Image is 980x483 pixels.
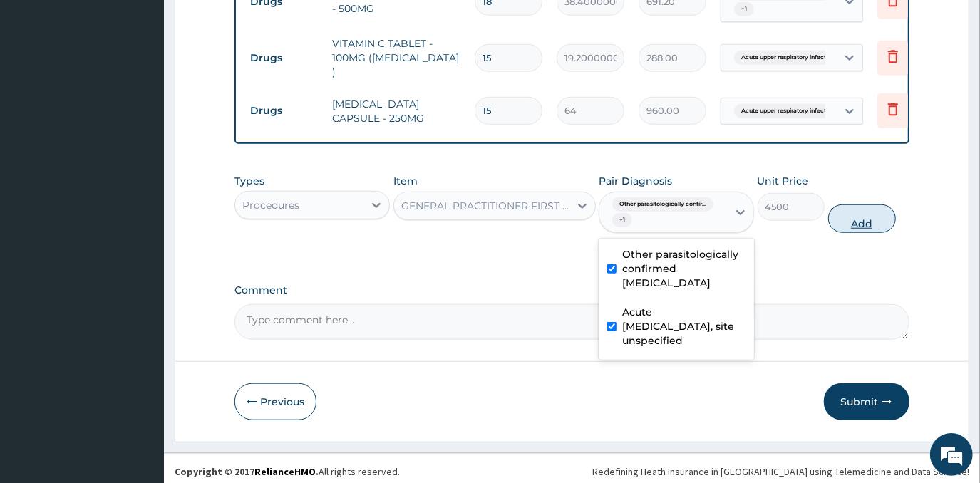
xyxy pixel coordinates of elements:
[393,174,418,188] label: Item
[243,45,325,71] td: Drugs
[7,327,272,377] textarea: Type your message and hit 'Enter'
[234,284,909,296] label: Comment
[234,175,264,187] label: Types
[325,29,468,86] td: VITAMIN C TABLET - 100MG ([MEDICAL_DATA] )
[734,51,837,65] span: Acute upper respiratory infect...
[254,465,316,478] a: RelianceHMO
[622,305,746,348] label: Acute [MEDICAL_DATA], site unspecified
[824,383,909,420] button: Submit
[234,7,268,41] div: Minimize live chat window
[325,90,468,133] td: [MEDICAL_DATA] CAPSULE - 250MG
[622,247,746,290] label: Other parasitologically confirmed [MEDICAL_DATA]
[242,198,299,212] div: Procedures
[74,80,239,98] div: Chat with us now
[734,2,754,16] span: + 1
[243,98,325,124] td: Drugs
[234,383,316,420] button: Previous
[734,104,837,118] span: Acute upper respiratory infect...
[26,71,58,107] img: d_794563401_company_1708531726252_794563401
[401,199,571,213] div: GENERAL PRACTITIONER FIRST OUTPATIENT CONSULTATION
[612,197,713,212] span: Other parasitologically confir...
[592,464,969,479] div: Redefining Heath Insurance in [GEOGRAPHIC_DATA] using Telemedicine and Data Science!
[83,148,197,292] span: We're online!
[612,213,632,227] span: + 1
[758,174,809,188] label: Unit Price
[175,465,319,478] strong: Copyright © 2017 .
[828,204,896,233] button: Add
[599,174,672,188] label: Pair Diagnosis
